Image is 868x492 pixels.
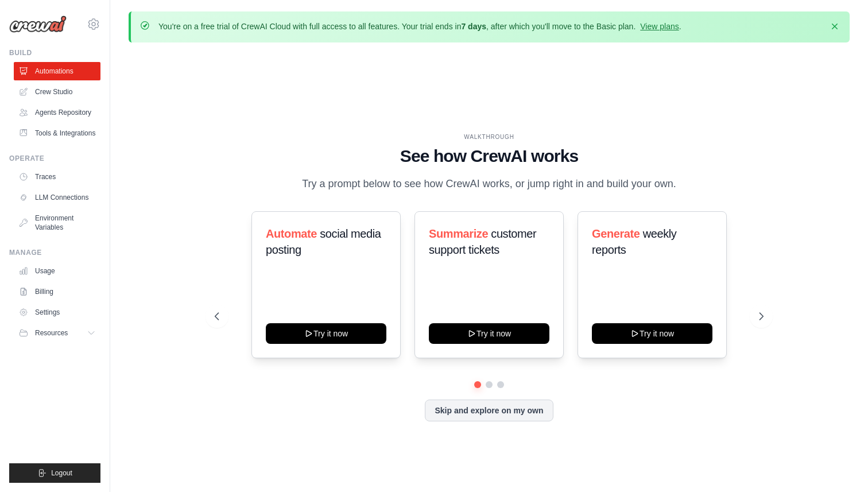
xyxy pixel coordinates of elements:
[14,83,100,101] a: Crew Studio
[14,209,100,237] a: Environment Variables
[9,154,100,163] div: Operate
[429,227,536,256] span: customer support tickets
[14,282,100,301] a: Billing
[266,323,386,344] button: Try it now
[9,16,67,33] img: Logo
[14,324,100,342] button: Resources
[429,323,549,344] button: Try it now
[158,21,681,32] p: You're on a free trial of CrewAI Cloud with full access to all features. Your trial ends in , aft...
[592,227,640,240] span: Generate
[51,468,72,478] span: Logout
[35,328,68,338] span: Resources
[14,62,100,80] a: Automations
[296,176,682,192] p: Try a prompt below to see how CrewAI works, or jump right in and build your own.
[592,227,676,256] span: weekly reports
[14,168,100,186] a: Traces
[14,303,100,321] a: Settings
[14,103,100,122] a: Agents Repository
[9,248,100,257] div: Manage
[14,262,100,280] a: Usage
[9,48,100,57] div: Build
[9,463,100,483] button: Logout
[425,400,553,421] button: Skip and explore on my own
[429,227,488,240] span: Summarize
[14,188,100,207] a: LLM Connections
[266,227,381,256] span: social media posting
[215,146,764,166] h1: See how CrewAI works
[14,124,100,142] a: Tools & Integrations
[461,22,486,31] strong: 7 days
[640,22,679,31] a: View plans
[592,323,712,344] button: Try it now
[215,133,764,141] div: WALKTHROUGH
[266,227,317,240] span: Automate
